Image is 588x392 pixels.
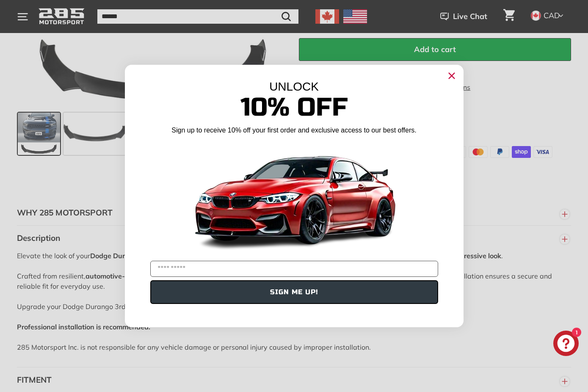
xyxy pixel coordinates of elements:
[150,280,438,304] button: SIGN ME UP!
[269,80,319,93] span: UNLOCK
[150,261,438,277] input: YOUR EMAIL
[171,127,416,134] span: Sign up to receive 10% off your first order and exclusive access to our best offers.
[240,92,348,123] span: 10% Off
[188,138,400,257] img: Banner showing BMW 4 Series Body kit
[551,331,581,358] inbox-online-store-chat: Shopify online store chat
[445,69,458,83] button: Close dialog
